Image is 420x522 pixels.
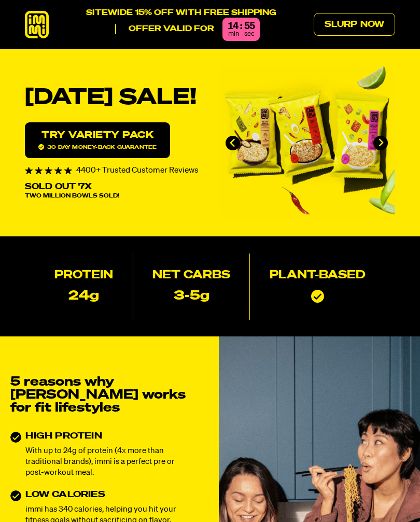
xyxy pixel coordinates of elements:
h2: Protein [54,270,113,281]
h3: HIGH PROTEIN [25,432,191,441]
p: 24g [68,290,99,303]
p: SITEWIDE 15% OFF WITH FREE SHIPPING [86,8,276,18]
h3: LOW CALORIES [25,490,191,499]
p: With up to 24g of protein (4x more than traditional brands), immi is a perfect pre or post-workou... [25,445,191,478]
h1: [DATE] SALE! [25,87,202,109]
div: immi slideshow [218,66,395,220]
a: Slurp Now [314,13,395,36]
a: Try variety Pack30 day money-back guarantee [25,122,170,158]
span: min [228,31,239,37]
p: 3-5g [174,290,209,303]
div: : [240,22,242,32]
h2: Net Carbs [152,270,230,281]
h2: 5 reasons why [PERSON_NAME] works for fit lifestyles [10,376,191,414]
p: Offer valid for [115,24,214,34]
div: 4400+ Trusted Customer Reviews [25,166,202,175]
div: 14 [228,22,238,32]
div: 55 [244,22,255,32]
p: Sold Out 7X [25,183,92,191]
h2: Plant-based [270,270,366,281]
span: 30 day money-back guarantee [38,144,157,150]
li: 1 of 4 [218,66,395,220]
button: Go to last slide [226,136,240,150]
span: Two Million Bowls Sold! [25,193,119,199]
button: Next slide [373,136,388,150]
span: sec [244,31,255,37]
